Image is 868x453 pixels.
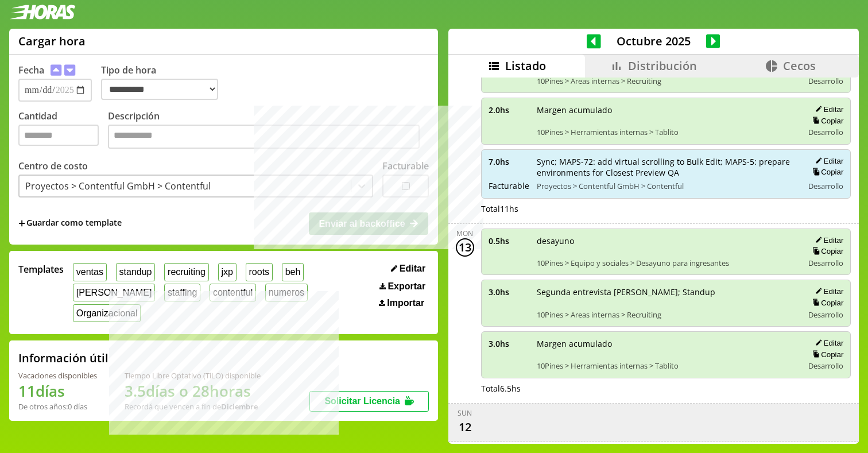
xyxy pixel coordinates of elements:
[537,309,796,320] span: 10Pines > Areas internas > Recruiting
[809,116,843,126] button: Copiar
[164,284,200,301] button: staffing
[400,264,425,274] span: Editar
[218,263,237,281] button: jxp
[18,33,86,49] h1: Cargar hora
[628,58,697,73] span: Distribución
[812,235,843,245] button: Editar
[18,110,108,152] label: Cantidad
[387,298,424,308] span: Importar
[108,125,420,149] textarea: Descripción
[808,76,843,86] span: Desarrollo
[125,401,261,412] div: Recordá que vencen a fin de
[489,180,529,191] span: Facturable
[18,125,99,146] input: Cantidad
[18,401,97,412] div: De otros años: 0 días
[489,235,529,246] span: 0.5 hs
[108,110,429,152] label: Descripción
[18,263,64,276] span: Templates
[125,381,261,401] h1: 3.5 días o 28 horas
[116,263,156,281] button: standup
[164,263,208,281] button: recruiting
[537,235,796,246] span: desayuno
[246,263,273,281] button: roots
[808,127,843,137] span: Desarrollo
[808,181,843,191] span: Desarrollo
[73,284,155,301] button: [PERSON_NAME]
[808,361,843,371] span: Desarrollo
[808,309,843,320] span: Desarrollo
[448,78,859,443] div: scrollable content
[537,104,796,115] span: Margen acumulado
[458,408,472,418] div: Sun
[537,338,796,349] span: Margen acumulado
[812,286,843,296] button: Editar
[783,58,816,73] span: Cecos
[537,127,796,137] span: 10Pines > Herramientas internas > Tablito
[489,338,529,349] span: 3.0 hs
[18,160,88,172] label: Centro de costo
[18,370,97,381] div: Vacaciones disponibles
[808,258,843,268] span: Desarrollo
[809,246,843,256] button: Copiar
[489,104,529,115] span: 2.0 hs
[537,258,796,268] span: 10Pines > Equipo y sociales > Desayuno para ingresantes
[210,284,256,301] button: contentful
[456,229,473,238] div: Mon
[101,64,227,102] label: Tipo de hora
[537,181,796,191] span: Proyectos > Contentful GmbH > Contentful
[18,350,108,366] h2: Información útil
[456,238,474,257] div: 13
[537,156,796,178] span: Sync; MAPS-72: add virtual scrolling to Bulk Edit; MAPS-5: prepare environments for Closest Previ...
[809,298,843,308] button: Copiar
[537,76,796,86] span: 10Pines > Areas internas > Recruiting
[505,58,546,73] span: Listado
[812,104,843,114] button: Editar
[73,263,107,281] button: ventas
[812,156,843,166] button: Editar
[265,284,308,301] button: numeros
[809,350,843,359] button: Copiar
[18,217,122,230] span: +Guardar como template
[101,79,218,100] select: Tipo de hora
[18,217,25,230] span: +
[387,263,429,274] button: Editar
[489,156,529,167] span: 7.0 hs
[809,167,843,177] button: Copiar
[282,263,304,281] button: beh
[376,281,429,292] button: Exportar
[382,160,429,172] label: Facturable
[125,370,261,381] div: Tiempo Libre Optativo (TiLO) disponible
[18,64,44,76] label: Fecha
[18,381,97,401] h1: 11 días
[481,203,851,214] div: Total 11 hs
[812,338,843,348] button: Editar
[481,383,851,394] div: Total 6.5 hs
[601,33,706,49] span: Octubre 2025
[387,281,425,292] span: Exportar
[456,418,474,436] div: 12
[9,5,76,20] img: logotipo
[25,180,211,192] div: Proyectos > Contentful GmbH > Contentful
[221,401,258,412] b: Diciembre
[537,361,796,371] span: 10Pines > Herramientas internas > Tablito
[537,286,796,297] span: Segunda entrevista [PERSON_NAME]; Standup
[324,396,400,406] span: Solicitar Licencia
[73,304,141,322] button: Organizacional
[309,391,429,412] button: Solicitar Licencia
[489,286,529,297] span: 3.0 hs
